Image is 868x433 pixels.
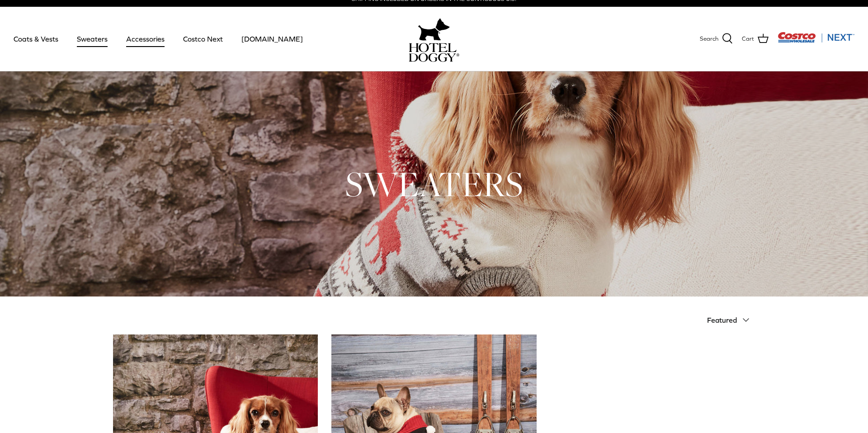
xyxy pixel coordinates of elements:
[742,33,769,45] a: Cart
[409,16,459,62] a: hoteldoggy.com hoteldoggycom
[707,310,755,330] button: Featured
[233,24,311,54] a: [DOMAIN_NAME]
[175,24,231,54] a: Costco Next
[118,24,173,54] a: Accessories
[778,38,854,44] a: Visit Costco Next
[707,316,737,324] span: Featured
[742,34,754,44] span: Cart
[113,162,755,206] h1: SWEATERS
[700,33,733,45] a: Search
[5,24,66,54] a: Coats & Vests
[778,32,854,43] img: Costco Next
[700,34,718,44] span: Search
[69,24,116,54] a: Sweaters
[418,16,450,43] img: hoteldoggy.com
[409,43,459,62] img: hoteldoggycom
